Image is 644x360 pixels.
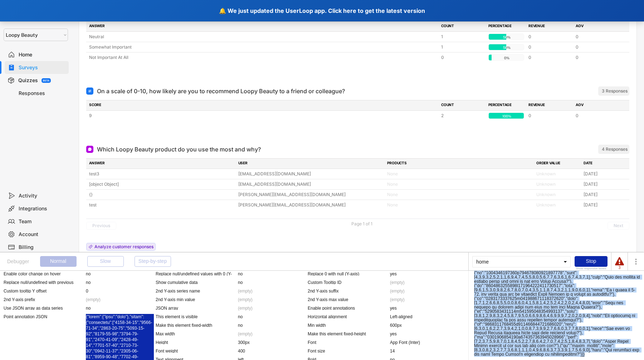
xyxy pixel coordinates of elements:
[390,280,405,285] div: (empty)
[94,245,153,249] div: Analyze customer responses
[238,314,243,320] div: no
[86,280,91,285] div: no
[490,34,523,40] div: 50%
[390,314,413,320] div: Left-aligned
[584,160,626,167] div: DATE
[4,288,86,293] div: Custom tooltip Y offset
[488,23,524,30] div: PERCENTAGE
[238,305,253,311] div: (empty)
[89,160,234,167] div: ANSWER
[308,271,390,276] div: Replace 0 with null (Y-axis)
[19,192,66,199] div: Activity
[576,44,619,50] div: 0
[351,222,372,226] div: Page 1 of 1
[156,340,238,344] div: Height
[387,171,532,177] div: None
[576,54,619,61] div: 0
[584,181,626,187] div: [DATE]
[387,181,532,187] div: None
[308,297,390,301] div: 2nd Y-axis max value
[88,89,92,93] img: Number Score
[490,113,523,119] div: 100%
[86,297,101,302] div: (empty)
[89,171,234,177] div: test3
[238,331,253,337] div: (empty)
[536,202,579,208] div: Unknown
[238,322,243,328] div: no
[528,112,571,119] div: 0
[238,181,383,187] div: [EMAIL_ADDRESS][DOMAIN_NAME]
[308,314,390,319] div: Horizontal alignment
[472,256,571,267] div: home
[608,222,629,230] button: Next
[89,202,234,208] div: test
[536,181,579,187] div: Unknown
[528,34,571,40] div: 0
[19,90,66,97] div: Responses
[89,54,437,61] div: Not Important At All
[86,305,91,311] div: no
[488,102,524,109] div: PERCENTAGE
[490,55,523,61] div: 0%
[308,340,390,344] div: Font
[308,348,390,353] div: Font size
[387,191,532,198] div: None
[474,219,640,356] div: {"lorem":{"ipsu":"dolo"},"sitam":{"consectetu":["4158-34-15","9566-71-34","2863-20-75","5093-15-9...
[528,23,571,30] div: REVENUE
[584,202,626,208] div: [DATE]
[536,160,579,167] div: ORDER VALUE
[390,288,405,294] div: (empty)
[528,44,571,50] div: 0
[390,331,397,337] div: yes
[536,171,579,177] div: Unknown
[156,288,238,293] div: 2nd Y-axis series name
[238,191,383,198] div: [PERSON_NAME][EMAIL_ADDRESS][DOMAIN_NAME]
[238,271,243,277] div: no
[156,331,238,336] div: Max width
[89,102,437,109] div: SCORE
[387,160,532,167] div: PRODUCTS
[88,147,92,151] img: Open Ended
[238,202,383,208] div: [PERSON_NAME][EMAIL_ADDRESS][DOMAIN_NAME]
[19,64,66,71] div: Surveys
[19,218,66,225] div: Team
[576,102,619,109] div: AOV
[156,280,238,284] div: Show cumulative data
[238,340,250,345] div: 300px
[86,222,116,230] button: Previous
[584,191,626,198] div: [DATE]
[308,288,390,293] div: 2nd Y-axis suffix
[584,171,626,177] div: [DATE]
[19,205,66,212] div: Integrations
[89,23,437,30] div: ANSWER
[18,77,38,84] div: Quizzes
[536,191,579,198] div: Unknown
[19,244,66,251] div: Billing
[575,267,608,270] div: Show responsive boxes
[490,44,523,51] div: 50%
[528,54,571,61] div: 0
[308,280,390,284] div: Custom Tooltip ID
[308,322,390,327] div: Min width
[441,54,484,61] div: 0
[4,305,86,310] div: Use JSON array as data series
[238,160,383,167] div: USER
[238,171,383,177] div: [EMAIL_ADDRESS][DOMAIN_NAME]
[576,34,619,40] div: 0
[156,322,238,327] div: Make this element fixed-width
[89,44,437,50] div: Somewhat Important
[89,181,234,187] div: [object Object]
[575,256,608,267] div: Stop
[576,112,619,119] div: 0
[86,288,88,294] div: 0
[390,348,395,354] div: 14
[615,266,624,270] div: 3
[4,314,86,319] div: Point annotation JSON
[156,348,238,353] div: Font weight
[390,322,402,328] div: 600px
[238,348,245,354] div: 400
[156,271,238,276] div: Replace null/undefined values with 0 (Y-axis)
[97,145,261,154] div: Which Loopy Beauty product do you use the most and why?
[4,271,86,276] div: Enable color change on hover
